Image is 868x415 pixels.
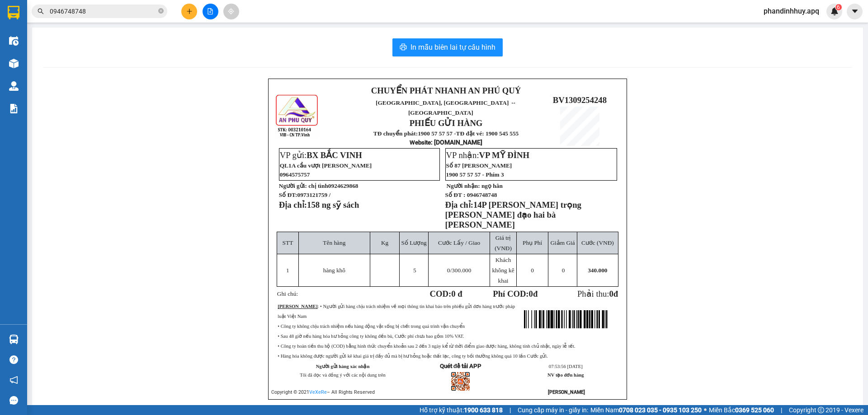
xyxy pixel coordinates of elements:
span: Số 87 [PERSON_NAME] [446,162,512,169]
span: đ [613,289,618,298]
span: ngọ hân [481,182,503,189]
span: notification [9,376,18,384]
span: Cung cấp máy in - giấy in: [518,405,588,415]
span: phandinhhuy.apq [756,5,826,17]
span: file-add [207,8,213,14]
img: icon-new-feature [830,7,839,15]
span: search [38,8,44,14]
span: ⚪️ [704,408,707,412]
span: message [9,396,18,405]
span: close-circle [158,8,164,14]
span: Website [410,139,431,146]
span: Kg [381,239,388,246]
span: close-circle [158,7,164,16]
span: /300.000 [447,267,472,274]
span: 07:53:56 [DATE] [549,364,583,369]
span: 0 [562,267,565,274]
img: warehouse-icon [9,335,19,344]
strong: 0708 023 035 - 0935 103 250 [619,406,702,414]
span: copyright [818,407,824,413]
span: VP nhận: [446,150,530,160]
span: plus [186,8,193,14]
span: [GEOGRAPHIC_DATA], [GEOGRAPHIC_DATA] ↔ [GEOGRAPHIC_DATA] [376,99,516,116]
img: logo-vxr [8,6,19,19]
span: • Công ty hoàn tiền thu hộ (COD) bằng hình thức chuyển khoản sau 2 đến 3 ngày kể từ thời điểm gia... [278,344,575,349]
span: Ghi chú: [277,290,298,297]
span: 14P [PERSON_NAME] trọng [PERSON_NAME] đạo hai bà [PERSON_NAME] [445,200,581,229]
span: Miền Nam [590,405,702,415]
span: 0 [529,289,533,298]
strong: Người nhận: [447,182,480,189]
span: : • Người gửi hàng chịu trách nhiệm về mọi thông tin khai báo trên phiếu gửi đơn hàng trước pháp ... [278,304,515,319]
span: 5 [413,267,416,274]
button: aim [223,4,239,19]
input: Tìm tên, số ĐT hoặc mã đơn [50,6,156,16]
strong: Số ĐT : [445,191,466,198]
span: Cước Lấy / Giao [438,239,480,246]
img: warehouse-icon [9,81,19,91]
sup: 6 [835,4,842,10]
button: file-add [203,4,218,19]
strong: Địa chỉ: [445,200,473,210]
span: 340.000 [588,267,607,274]
span: In mẫu biên lai tự cấu hình [410,42,495,53]
strong: 1900 633 818 [464,406,503,414]
strong: Phí COD: đ [493,289,538,298]
strong: CHUYỂN PHÁT NHANH AN PHÚ QUÝ [371,86,521,95]
img: warehouse-icon [9,59,19,68]
span: • Công ty không chịu trách nhiệm nếu hàng động vật sống bị chết trong quá trình vận chuyển [278,324,465,329]
span: 0 [447,267,450,274]
span: Tên hàng [323,239,345,246]
span: BV1309254248 [553,95,607,105]
strong: : [DOMAIN_NAME] [410,139,482,146]
strong: TĐ chuyển phát: [373,130,418,137]
span: | [781,405,782,415]
span: 0973121759 / [297,191,330,198]
span: Phụ Phí [523,239,542,246]
strong: NV tạo đơn hàng [547,373,584,378]
span: aim [228,8,234,14]
strong: Số ĐT: [279,191,330,198]
strong: COD: [430,289,462,298]
span: • Sau 48 giờ nếu hàng hóa hư hỏng công ty không đền bù, Cước phí chưa bao gồm 10% VAT. [278,334,464,339]
span: BX BẮC VINH [307,150,362,160]
strong: [PERSON_NAME] [548,389,585,395]
span: • Hàng hóa không được người gửi kê khai giá trị đầy đủ mà bị hư hỏng hoặc thất lạc, công ty bồi t... [278,354,548,359]
span: Cước (VNĐ) [581,239,614,246]
span: VP MỸ ĐÌNH [479,150,530,160]
span: 0964575757 [280,171,310,178]
strong: Quét để tải APP [440,363,481,369]
span: 1 [286,267,289,274]
span: 0 [531,267,534,274]
strong: 0369 525 060 [735,406,774,414]
img: logo [275,93,320,138]
span: hàng khô [323,267,345,274]
span: printer [400,43,407,52]
span: STT [283,239,293,246]
span: Khách không kê khai [492,256,514,284]
span: Số Lượng [401,239,427,246]
strong: TĐ đặt vé: 1900 545 555 [456,130,519,137]
span: Miền Bắc [709,405,774,415]
button: printerIn mẫu biên lai tự cấu hình [392,38,503,56]
strong: PHIẾU GỬI HÀNG [410,118,483,128]
span: VP gửi: [280,150,362,160]
span: Copyright © 2021 – All Rights Reserved [271,389,375,395]
span: Phải thu: [577,289,618,298]
strong: Địa chỉ: [279,200,307,210]
span: 0 [609,289,613,298]
span: 1900 57 57 57 - Phím 3 [446,171,504,178]
span: Giảm Giá [550,239,575,246]
span: caret-down [851,7,859,15]
span: Giá trị (VNĐ) [495,234,512,252]
img: solution-icon [9,104,19,113]
img: warehouse-icon [9,36,19,46]
span: 0946748748 [467,191,497,198]
button: caret-down [847,4,863,19]
strong: Người gửi: [279,182,307,189]
span: Tôi đã đọc và đồng ý với các nội dung trên [300,373,386,378]
button: plus [181,4,197,19]
span: chị tình0924629868 [308,182,358,189]
a: VeXeRe [309,389,327,395]
span: 158 ng sỹ sách [307,200,359,210]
